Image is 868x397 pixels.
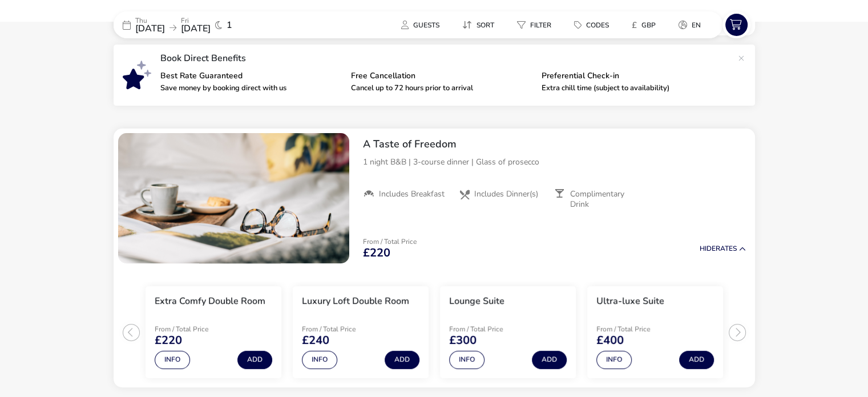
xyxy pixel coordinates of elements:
[155,335,182,346] span: £220
[623,17,669,33] naf-pibe-menu-bar-item: £GBP
[385,351,419,369] button: Add
[392,17,453,33] naf-pibe-menu-bar-item: Guests
[140,282,287,383] swiper-slide: 1 / 4
[508,17,565,33] naf-pibe-menu-bar-item: Filter
[392,17,449,33] button: Guests
[351,72,532,80] p: Free Cancellation
[363,247,390,259] span: £220
[354,129,755,219] div: A Taste of Freedom1 night B&B | 3-course dinner | Glass of proseccoIncludes BreakfastIncludes Din...
[160,54,732,63] p: Book Direct Benefits
[434,282,582,383] swiper-slide: 3 / 4
[237,351,272,369] button: Add
[363,156,746,168] p: 1 night B&B | 3-course dinner | Glass of prosecco
[302,295,409,307] h3: Luxury Loft Double Room
[565,17,623,33] naf-pibe-menu-bar-item: Codes
[302,351,337,369] button: Info
[586,21,609,30] span: Codes
[596,295,664,307] h3: Ultra-luxe Suite
[181,22,211,35] span: [DATE]
[449,335,477,346] span: £300
[596,326,677,332] p: From / Total Price
[632,19,637,31] i: £
[692,21,701,30] span: en
[302,326,383,332] p: From / Total Price
[160,85,342,92] p: Save money by booking direct with us
[413,21,439,30] span: Guests
[669,17,714,33] naf-pibe-menu-bar-item: en
[565,17,618,33] button: Codes
[135,22,165,35] span: [DATE]
[155,295,265,307] h3: Extra Comfy Double Room
[700,245,746,252] button: HideRates
[623,17,665,33] button: £GBP
[596,351,632,369] button: Info
[542,85,723,92] p: Extra chill time (subject to availability)
[582,282,729,383] swiper-slide: 4 / 4
[530,21,551,30] span: Filter
[155,326,236,332] p: From / Total Price
[453,17,508,33] naf-pibe-menu-bar-item: Sort
[641,21,656,30] span: GBP
[181,17,211,24] p: Fri
[679,351,714,369] button: Add
[118,133,349,263] swiper-slide: 1 / 1
[379,189,445,199] span: Includes Breakfast
[542,72,723,80] p: Preferential Check-in
[351,85,532,92] p: Cancel up to 72 hours prior to arrival
[508,17,560,33] button: Filter
[669,17,710,33] button: en
[287,282,434,383] swiper-slide: 2 / 4
[155,351,190,369] button: Info
[449,326,530,332] p: From / Total Price
[570,189,641,210] span: Complimentary Drink
[477,21,494,30] span: Sort
[449,295,504,307] h3: Lounge Suite
[227,21,232,30] span: 1
[160,72,342,80] p: Best Rate Guaranteed
[363,238,417,245] p: From / Total Price
[596,335,624,346] span: £400
[453,17,503,33] button: Sort
[474,189,538,199] span: Includes Dinner(s)
[363,138,746,151] h2: A Taste of Freedom
[114,11,285,38] div: Thu[DATE]Fri[DATE]1
[532,351,567,369] button: Add
[135,17,165,24] p: Thu
[449,351,485,369] button: Info
[302,335,329,346] span: £240
[700,244,716,253] span: Hide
